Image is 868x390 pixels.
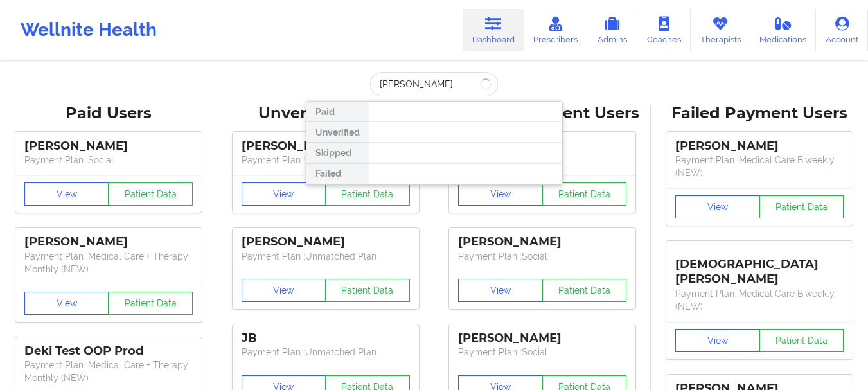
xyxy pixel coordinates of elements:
div: [PERSON_NAME] [458,235,626,249]
button: Patient Data [108,292,193,315]
p: Payment Plan : Medical Care + Therapy Monthly (NEW) [24,250,193,276]
div: [PERSON_NAME] [458,331,626,346]
p: Payment Plan : Social [458,250,626,263]
div: [DEMOGRAPHIC_DATA][PERSON_NAME] [675,247,844,287]
a: Medications [750,9,817,51]
button: Patient Data [759,329,844,352]
p: Payment Plan : Unmatched Plan [242,346,410,359]
a: Coaches [637,9,691,51]
button: Patient Data [108,182,193,206]
div: Paid Users [9,103,208,123]
div: [PERSON_NAME] [242,235,410,249]
div: Failed [306,164,369,184]
p: Payment Plan : Medical Care + Therapy Monthly (NEW) [24,359,193,384]
button: View [24,182,109,206]
button: Patient Data [759,195,844,218]
button: View [242,279,326,302]
div: Unverified [306,122,369,143]
p: Payment Plan : Unmatched Plan [242,250,410,263]
div: [PERSON_NAME] [242,139,410,154]
div: [PERSON_NAME] [24,235,193,249]
a: Prescribers [524,9,588,51]
div: [PERSON_NAME] [675,139,844,154]
a: Dashboard [463,9,524,51]
button: View [458,279,543,302]
a: Admins [587,9,637,51]
p: Payment Plan : Social [24,154,193,166]
p: Payment Plan : Unmatched Plan [242,154,410,166]
button: Patient Data [325,182,410,206]
a: Account [816,9,868,51]
button: Patient Data [325,279,410,302]
a: Therapists [691,9,750,51]
button: View [242,182,326,206]
div: Deki Test OOP Prod [24,344,193,359]
button: View [675,329,760,352]
div: Skipped [306,143,369,163]
div: Unverified Users [226,103,425,123]
div: JB [242,331,410,346]
button: View [458,182,543,206]
button: View [24,292,109,315]
button: View [675,195,760,218]
p: Payment Plan : Medical Care Biweekly (NEW) [675,287,844,313]
p: Payment Plan : Medical Care Biweekly (NEW) [675,154,844,179]
button: Patient Data [542,279,627,302]
div: [PERSON_NAME] [24,139,193,154]
button: Patient Data [542,182,627,206]
p: Payment Plan : Social [458,346,626,359]
div: Failed Payment Users [660,103,859,123]
div: Paid [306,102,369,122]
